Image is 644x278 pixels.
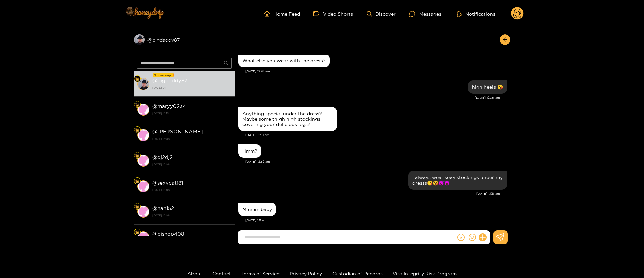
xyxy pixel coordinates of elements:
img: Fan Level [135,103,139,107]
div: I always wear sexy stockings under my dresss😘😘😈😈 [412,175,503,186]
a: Video Shorts [313,11,353,17]
img: Fan Level [135,128,139,132]
div: @bigdaddy87 [134,34,235,45]
strong: [DATE] 16:08 [152,212,231,219]
strong: [DATE] 16:08 [152,136,231,142]
div: Oct. 6, 1:11 am [238,203,276,216]
img: conversation [137,231,149,243]
img: conversation [137,155,149,167]
div: Messages [409,10,441,18]
div: [DATE] 12:51 am [245,133,507,137]
div: Hmm? [242,148,257,154]
div: What else you wear with the dress? [242,58,326,63]
span: smile [469,234,476,241]
span: video-camera [313,11,323,17]
img: conversation [137,129,149,141]
div: Anything special under the dress? Maybe some thigh high stockings covering your delicious legs? [242,111,333,127]
img: conversation [137,206,149,218]
button: search [221,58,232,69]
button: arrow-left [500,34,510,45]
a: Privacy Policy [290,271,322,276]
strong: @ bigdaddy87 [152,78,187,83]
a: Discover [367,11,396,17]
strong: [DATE] 16:15 [152,110,231,116]
div: [DATE] 12:28 am [245,69,507,74]
div: Oct. 6, 12:52 am [238,144,261,158]
span: dollar [457,234,465,241]
strong: @ bishop408 [152,231,184,237]
span: search [224,61,229,66]
div: Oct. 6, 1:08 am [408,171,507,190]
img: Fan Level [135,154,139,158]
div: New message [153,73,174,77]
div: Mmmm baby [242,207,272,212]
div: [DATE] 1:08 am [238,191,500,196]
img: Fan Level [135,230,139,234]
strong: [DATE] 16:08 [152,187,231,193]
div: [DATE] 12:52 am [245,159,507,164]
div: [DATE] 12:35 am [238,95,500,100]
a: About [187,271,202,276]
img: conversation [137,104,149,116]
button: Notifications [455,10,498,17]
a: Terms of Service [241,271,280,276]
a: Visa Integrity Risk Program [393,271,457,276]
strong: [DATE] 01:11 [152,85,231,91]
button: dollar [456,232,466,242]
strong: @ maryy0234 [152,103,186,109]
span: home [264,11,273,17]
img: Fan Level [135,205,139,209]
div: Oct. 6, 12:28 am [238,54,330,67]
a: Contact [212,271,231,276]
strong: @ nah152 [152,205,174,211]
strong: [DATE] 16:08 [152,161,231,167]
div: [DATE] 1:11 am [245,218,507,223]
img: Fan Level [135,77,139,81]
a: Custodian of Records [332,271,383,276]
strong: @ dj2dj2 [152,154,173,160]
div: Oct. 6, 12:51 am [238,107,337,131]
strong: @ sexycat181 [152,180,183,186]
span: arrow-left [502,37,507,43]
div: high heels 😘 [472,84,503,90]
img: conversation [137,78,149,90]
div: Oct. 6, 12:35 am [468,80,507,94]
img: conversation [137,180,149,192]
img: Fan Level [135,179,139,183]
strong: @ [PERSON_NAME] [152,129,203,134]
a: Home Feed [264,11,300,17]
